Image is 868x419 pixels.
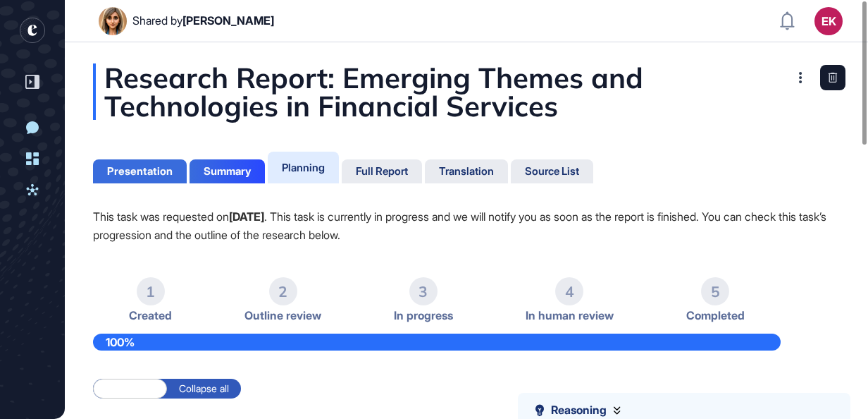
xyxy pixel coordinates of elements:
[204,165,251,178] div: Summary
[229,209,264,224] strong: [DATE]
[439,165,494,178] div: Translation
[526,309,614,322] span: In human review
[137,277,165,305] div: 1
[93,207,840,244] p: This task was requested on . This task is currently in progress and we will notify you as soon as...
[93,63,840,120] div: Research Report: Emerging Themes and Technologies in Financial Services
[182,13,274,28] span: [PERSON_NAME]
[107,165,173,178] div: Presentation
[282,161,325,174] div: Planning
[356,165,408,178] div: Full Report
[686,309,745,322] span: Completed
[555,277,583,305] div: 4
[551,403,607,417] span: Reasoning
[244,309,321,322] span: Outline review
[269,277,297,305] div: 2
[167,379,241,399] label: Collapse all
[20,18,45,43] div: entrapeer-logo
[129,309,172,322] span: Created
[409,277,438,305] div: 3
[99,7,127,35] img: User Image
[701,277,729,305] div: 5
[93,379,167,399] label: Expand all
[394,309,453,322] span: In progress
[132,14,274,28] div: Shared by
[525,165,579,178] div: Source List
[93,334,781,351] div: 100%
[814,7,843,35] button: EK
